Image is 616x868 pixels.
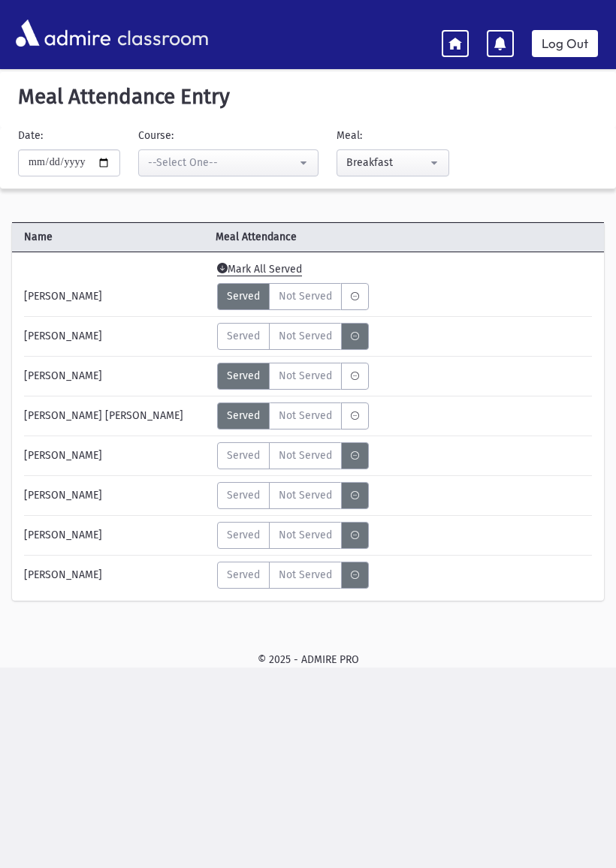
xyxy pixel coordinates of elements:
[279,368,332,384] span: Not Served
[279,328,332,344] span: Not Served
[279,448,332,463] span: Not Served
[24,527,102,543] span: [PERSON_NAME]
[24,487,102,503] span: [PERSON_NAME]
[279,487,332,503] span: Not Served
[24,328,102,344] span: [PERSON_NAME]
[227,448,260,463] span: Served
[227,288,260,304] span: Served
[227,408,260,423] span: Served
[217,283,369,310] div: MeaStatus
[217,363,369,390] div: MeaStatus
[138,149,319,176] button: --Select One--
[279,527,332,543] span: Not Served
[24,368,102,384] span: [PERSON_NAME]
[346,155,427,170] div: Breakfast
[18,128,43,143] label: Date:
[12,84,604,110] h5: Meal Attendance Entry
[148,155,297,170] div: --Select One--
[138,128,174,143] label: Course:
[24,448,102,463] span: [PERSON_NAME]
[337,128,362,143] label: Meal:
[227,527,260,543] span: Served
[12,229,210,245] span: Name
[114,14,209,53] span: classroom
[217,482,369,509] div: MeaStatus
[337,149,449,176] button: Breakfast
[217,323,369,350] div: MeaStatus
[12,16,114,50] img: AdmirePro
[279,408,332,423] span: Not Served
[279,288,332,304] span: Not Served
[217,562,369,589] div: MeaStatus
[227,368,260,384] span: Served
[210,229,555,245] span: Meal Attendance
[227,487,260,503] span: Served
[532,30,598,57] a: Log Out
[12,652,604,668] div: © 2025 - ADMIRE PRO
[24,408,183,423] span: [PERSON_NAME] [PERSON_NAME]
[24,288,102,304] span: [PERSON_NAME]
[227,567,260,583] span: Served
[227,328,260,344] span: Served
[217,442,369,469] div: MeaStatus
[279,567,332,583] span: Not Served
[217,263,302,276] span: Mark All Served
[217,522,369,549] div: MeaStatus
[217,402,369,429] div: MeaStatus
[24,567,102,583] span: [PERSON_NAME]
